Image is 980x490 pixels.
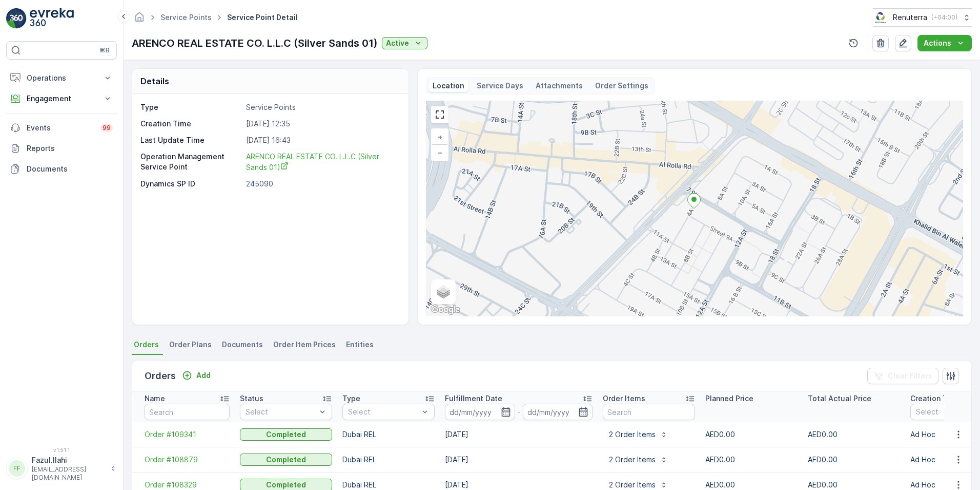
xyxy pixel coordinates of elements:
[6,455,117,482] button: FFFazul.Ilahi[EMAIL_ADDRESS][DOMAIN_NAME]
[140,179,242,189] p: Dynamics SP ID
[893,12,927,23] p: Renuterra
[342,455,435,465] p: Dubai REL
[873,8,972,27] button: Renuterra(+04:00)
[266,455,306,465] p: Completed
[27,73,96,83] p: Operations
[140,75,169,87] p: Details
[246,152,381,172] span: ARENCO REAL ESTATE CO. L.L.C (Silver Sands 01)
[931,13,957,22] p: ( +04:00 )
[266,429,306,440] p: Completed
[346,340,374,350] span: Entities
[273,340,336,350] span: Order Item Prices
[178,369,215,382] button: Add
[445,393,502,404] p: Fulfillment Date
[196,370,211,381] p: Add
[246,407,316,417] p: Select
[32,455,106,465] p: Fazul.Ilahi
[145,480,230,490] a: Order #108329
[440,422,598,447] td: [DATE]
[536,81,583,91] p: Attachments
[99,46,110,54] p: ⌘B
[27,123,94,133] p: Events
[32,465,106,482] p: [EMAIL_ADDRESS][DOMAIN_NAME]
[169,340,212,350] span: Order Plans
[240,393,263,404] p: Status
[27,93,96,104] p: Engagement
[603,451,674,468] button: 2 Order Items
[705,480,735,489] span: AED0.00
[609,455,656,465] p: 2 Order Items
[873,12,889,23] img: Screenshot_2024-07-26_at_13.33.01.png
[603,404,695,420] input: Search
[6,447,117,453] span: v 1.51.1
[140,135,242,145] p: Last Update Time
[382,37,427,49] button: Active
[342,393,360,404] p: Type
[440,447,598,473] td: [DATE]
[27,164,113,174] p: Documents
[342,429,435,440] p: Dubai REL
[428,303,462,316] a: Open this area in Google Maps (opens a new window)
[603,426,674,443] button: 2 Order Items
[342,480,435,490] p: Dubai REL
[433,81,464,91] p: Location
[808,455,838,464] span: AED0.00
[27,143,113,154] p: Reports
[145,393,165,404] p: Name
[240,454,332,466] button: Completed
[6,8,27,29] img: logo
[910,393,961,404] p: Creation Type
[705,455,735,464] span: AED0.00
[140,102,242,112] p: Type
[132,35,378,51] p: ARENCO REAL ESTATE CO. L.L.C (Silver Sands 01)
[6,159,117,179] a: Documents
[348,407,419,417] p: Select
[432,129,447,145] a: Zoom In
[140,152,242,173] p: Operation Management Service Point
[134,15,145,24] a: Homepage
[808,480,838,489] span: AED0.00
[445,404,515,420] input: dd/mm/yyyy
[428,303,462,316] img: Google
[609,480,656,490] p: 2 Order Items
[246,135,398,145] p: [DATE] 16:43
[145,369,176,383] p: Orders
[246,152,398,173] a: ARENCO REAL ESTATE CO. L.L.C (Silver Sands 01)
[240,428,332,441] button: Completed
[808,430,838,439] span: AED0.00
[609,429,656,440] p: 2 Order Items
[808,393,871,404] p: Total Actual Price
[888,371,932,381] p: Clear Filters
[266,480,306,490] p: Completed
[705,430,735,439] span: AED0.00
[438,148,443,157] span: −
[6,118,117,138] a: Events99
[477,81,523,91] p: Service Days
[134,340,159,350] span: Orders
[595,81,648,91] p: Order Settings
[432,107,447,122] a: View Fullscreen
[225,12,300,23] span: Service Point Detail
[140,119,242,129] p: Creation Time
[246,119,398,129] p: [DATE] 12:35
[517,406,521,418] p: -
[917,35,972,51] button: Actions
[432,145,447,160] a: Zoom Out
[145,404,230,420] input: Search
[386,38,409,48] p: Active
[603,393,645,404] p: Order Items
[246,102,398,112] p: Service Points
[9,460,25,477] div: FF
[523,404,593,420] input: dd/mm/yyyy
[705,393,753,404] p: Planned Price
[145,455,230,465] a: Order #108879
[103,124,111,132] p: 99
[30,8,74,29] img: logo_light-DOdMpM7g.png
[432,280,455,303] a: Layers
[924,38,951,48] p: Actions
[145,429,230,440] a: Order #109341
[6,138,117,159] a: Reports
